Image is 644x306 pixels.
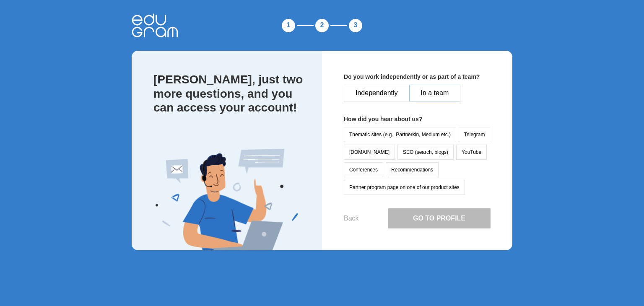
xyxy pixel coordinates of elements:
button: [DOMAIN_NAME] [344,145,395,160]
button: Recommendations [386,162,439,177]
p: Do you work independently or as part of a team? [344,73,491,81]
button: SEO (search, blogs) [397,145,454,160]
button: YouTube [456,145,487,160]
button: Partner program page on one of our product sites [344,180,465,195]
div: 1 [280,17,297,34]
div: 2 [314,17,330,34]
button: Back [344,215,359,222]
button: Independently [344,85,410,101]
p: How did you hear about us? [344,115,491,124]
button: Go to Profile [388,208,491,228]
button: Conferences [344,162,383,177]
div: 3 [347,17,364,34]
img: Expert Image [156,149,298,250]
p: [PERSON_NAME], just two more questions, and you can access your account! [153,73,305,115]
button: Thematic sites (e.g., Partnerkin, Medium etc.) [344,127,456,142]
button: In a team [409,85,461,101]
button: Telegram [459,127,490,142]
